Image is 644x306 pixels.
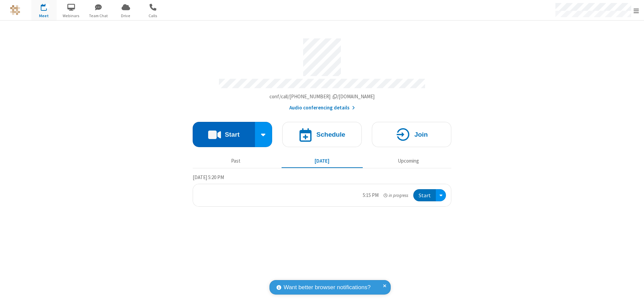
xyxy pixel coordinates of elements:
[193,33,451,112] section: Account details
[282,122,362,147] button: Schedule
[45,4,50,9] div: 1
[436,189,446,202] div: Open menu
[368,155,449,167] button: Upcoming
[269,93,375,101] button: Copy my meeting room linkCopy my meeting room link
[413,189,436,202] button: Start
[113,13,138,19] span: Drive
[195,155,277,167] button: Past
[282,155,363,167] button: [DATE]
[316,131,345,138] h4: Schedule
[193,174,224,180] span: [DATE] 5:20 PM
[225,131,239,138] h4: Start
[363,192,379,199] div: 5:15 PM
[414,131,428,138] h4: Join
[86,13,111,19] span: Team Chat
[193,122,255,147] button: Start
[31,13,57,19] span: Meet
[372,122,451,147] button: Join
[284,283,371,292] span: Want better browser notifications?
[59,13,84,19] span: Webinars
[269,93,375,100] span: Copy my meeting room link
[289,104,355,112] button: Audio conferencing details
[384,192,408,199] em: in progress
[255,122,272,147] div: Start conference options
[627,288,639,301] iframe: Chat
[10,5,20,15] img: QA Selenium DO NOT DELETE OR CHANGE
[140,13,166,19] span: Calls
[193,173,451,207] section: Today's Meetings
